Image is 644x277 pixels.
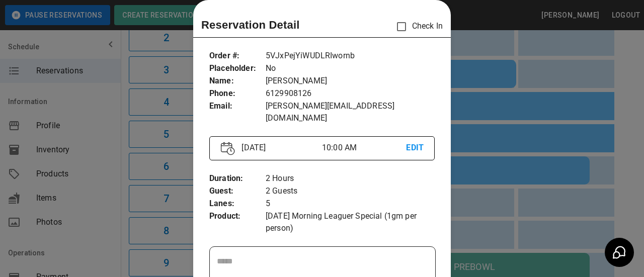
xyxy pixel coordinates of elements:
p: [PERSON_NAME][EMAIL_ADDRESS][DOMAIN_NAME] [266,100,435,124]
p: 6129908126 [266,87,435,100]
p: Reservation Detail [201,17,300,33]
p: [PERSON_NAME] [266,75,435,87]
p: No [266,62,435,75]
p: 5VJxPejYiWUDLRIwornb [266,50,435,62]
p: Product : [209,210,266,223]
p: EDIT [406,142,423,154]
p: Phone : [209,87,266,100]
p: Check In [391,16,443,37]
p: 5 [266,198,435,210]
p: 10:00 AM [322,142,407,154]
p: Placeholder : [209,62,266,75]
p: Email : [209,100,266,113]
p: 2 Guests [266,185,435,198]
p: 2 Hours [266,172,435,185]
p: [DATE] Morning Leaguer Special (1gm per person) [266,210,435,234]
p: Name : [209,75,266,87]
p: Guest : [209,185,266,198]
p: Duration : [209,172,266,185]
img: Vector [221,142,235,155]
p: Order # : [209,50,266,62]
p: [DATE] [237,142,322,154]
p: Lanes : [209,198,266,210]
